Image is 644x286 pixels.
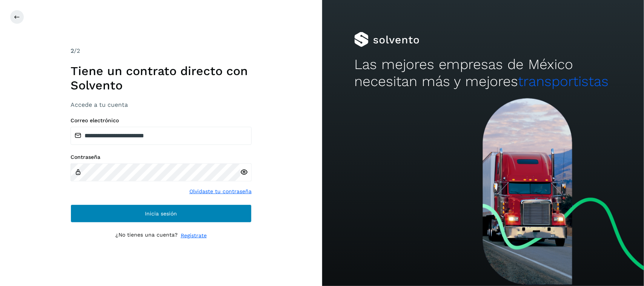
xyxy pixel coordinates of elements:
button: Inicia sesión [71,205,252,223]
label: Correo electrónico [71,117,252,124]
h2: Las mejores empresas de México necesitan más y mejores [354,56,612,90]
label: Contraseña [71,154,252,160]
h3: Accede a tu cuenta [71,101,252,108]
span: Inicia sesión [145,211,177,216]
p: ¿No tienes una cuenta? [115,232,178,240]
a: Olvidaste tu contraseña [189,188,252,195]
span: 2 [71,47,74,54]
h1: Tiene un contrato directo con Solvento [71,64,252,93]
a: Regístrate [181,232,207,240]
div: /2 [71,46,252,55]
span: transportistas [518,73,609,89]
